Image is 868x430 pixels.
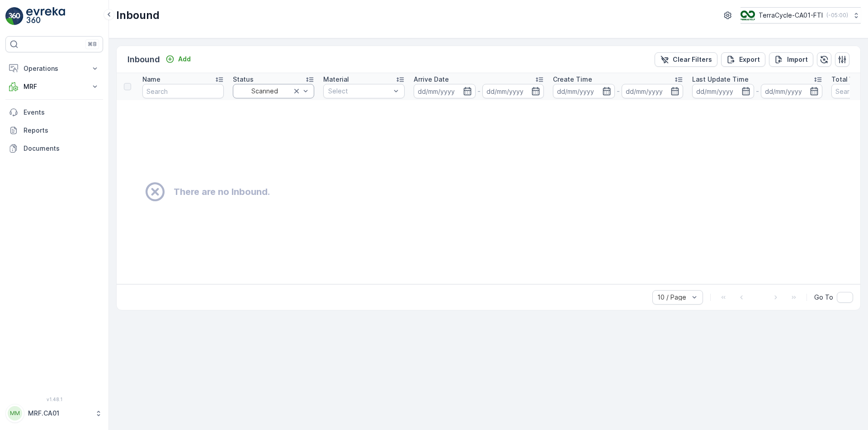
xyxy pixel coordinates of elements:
[5,7,24,25] img: logo
[787,55,808,64] p: Import
[142,75,160,84] p: Name
[741,7,861,23] button: TerraCycle-CA01-FTI(-05:00)
[814,293,833,302] span: Go To
[692,84,754,98] input: dd/mm/yyyy
[741,10,755,20] img: TC_BVHiTW6.png
[617,86,620,97] p: -
[5,139,103,157] a: Documents
[26,7,65,25] img: logo_light-DOdMpM7g.png
[8,406,22,421] div: MM
[28,409,90,418] p: MRF.CA01
[127,53,160,66] p: Inbound
[692,75,749,84] p: Last Update Time
[5,78,103,96] button: MRF
[116,8,160,23] p: Inbound
[759,11,823,20] p: TerraCycle-CA01-FTI
[769,52,813,67] button: Import
[24,64,85,73] p: Operations
[328,87,391,96] p: Select
[482,84,544,98] input: dd/mm/yyyy
[826,12,848,19] p: ( -05:00 )
[477,86,481,97] p: -
[655,52,717,67] button: Clear Filters
[24,82,85,91] p: MRF
[414,75,449,84] p: Arrive Date
[5,103,103,121] a: Events
[162,54,194,65] button: Add
[414,84,476,98] input: dd/mm/yyyy
[5,404,103,423] button: MMMRF.CA01
[756,86,759,97] p: -
[553,84,615,98] input: dd/mm/yyyy
[233,75,254,84] p: Status
[88,41,97,48] p: ⌘B
[761,84,823,98] input: dd/mm/yyyy
[323,75,349,84] p: Material
[174,185,270,199] h2: There are no Inbound.
[24,144,99,153] p: Documents
[739,55,760,64] p: Export
[5,60,103,78] button: Operations
[24,108,99,117] p: Events
[622,84,684,98] input: dd/mm/yyyy
[178,55,191,64] p: Add
[5,121,103,139] a: Reports
[553,75,592,84] p: Create Time
[5,397,103,402] span: v 1.48.1
[24,126,99,135] p: Reports
[721,52,765,67] button: Export
[673,55,712,64] p: Clear Filters
[142,84,224,98] input: Search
